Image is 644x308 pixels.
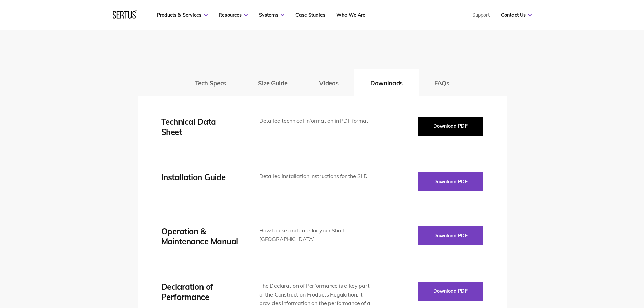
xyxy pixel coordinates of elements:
div: How to use and care for your Shaft [GEOGRAPHIC_DATA] [259,226,371,243]
div: Detailed technical information in PDF format [259,117,371,125]
button: Videos [303,69,354,96]
div: Operation & Maintenance Manual [161,226,239,246]
a: Resources [219,12,248,18]
div: Technical Data Sheet [161,117,239,137]
button: Size Guide [242,69,303,96]
button: Tech Specs [179,69,242,96]
div: Installation Guide [161,172,239,182]
button: Download PDF [418,282,483,301]
div: Declaration of Performance [161,282,239,302]
a: Who We Are [336,12,365,18]
button: Download PDF [418,226,483,245]
button: Download PDF [418,172,483,191]
button: Download PDF [418,117,483,136]
a: Support [472,12,490,18]
a: Contact Us [501,12,532,18]
a: Products & Services [157,12,208,18]
div: Detailed installation instructions for the SLD [259,172,371,181]
button: FAQs [419,69,465,96]
a: Systems [259,12,284,18]
a: Case Studies [295,12,325,18]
